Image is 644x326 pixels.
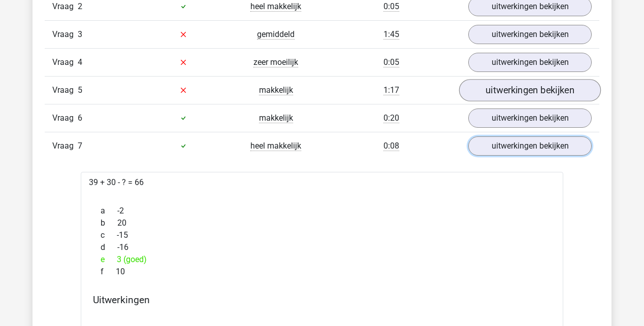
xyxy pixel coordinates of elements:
[78,141,82,151] span: 7
[52,140,78,152] span: Vraag
[93,253,551,266] div: 3 (goed)
[459,79,601,101] a: uitwerkingen bekijken
[468,136,592,156] a: uitwerkingen bekijken
[250,141,301,151] span: heel makkelijk
[383,141,399,151] span: 0:08
[468,25,592,44] a: uitwerkingen bekijken
[93,294,551,306] h4: Uitwerkingen
[78,2,82,11] span: 2
[101,205,117,217] span: a
[52,112,78,124] span: Vraag
[52,84,78,96] span: Vraag
[250,2,301,12] span: heel makkelijk
[468,108,592,128] a: uitwerkingen bekijken
[101,253,117,266] span: e
[78,57,82,67] span: 4
[52,28,78,41] span: Vraag
[78,29,82,39] span: 3
[52,1,78,13] span: Vraag
[101,241,117,253] span: d
[383,113,399,123] span: 0:20
[383,85,399,95] span: 1:17
[259,113,293,123] span: makkelijk
[93,229,551,241] div: -15
[259,85,293,95] span: makkelijk
[93,205,551,217] div: -2
[383,29,399,40] span: 1:45
[93,241,551,253] div: -16
[78,113,82,123] span: 6
[383,57,399,67] span: 0:05
[101,229,117,241] span: c
[383,2,399,12] span: 0:05
[101,217,117,229] span: b
[257,29,295,40] span: gemiddeld
[78,85,82,95] span: 5
[468,53,592,72] a: uitwerkingen bekijken
[52,56,78,68] span: Vraag
[93,266,551,278] div: 10
[253,57,298,67] span: zeer moeilijk
[93,217,551,229] div: 20
[101,266,116,278] span: f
